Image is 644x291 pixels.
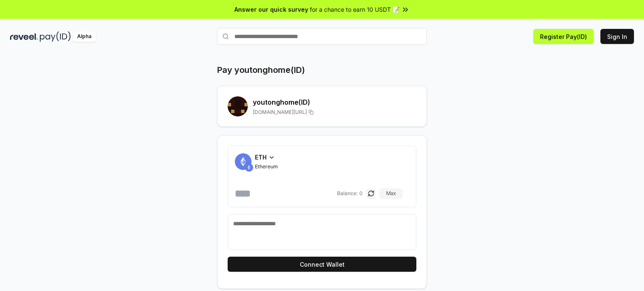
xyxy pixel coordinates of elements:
img: ETH.svg [245,163,253,172]
button: Register Pay(ID) [533,29,594,44]
img: reveel_dark [10,31,38,42]
span: [DOMAIN_NAME][URL] [253,109,307,116]
button: Connect Wallet [228,257,416,272]
span: Balance: [337,190,358,197]
div: Alpha [73,31,96,42]
h1: Pay youtonghome(ID) [217,64,305,76]
span: Ethereum [255,163,278,170]
span: ETH [255,153,267,162]
h2: youtonghome (ID) [253,97,416,107]
span: for a chance to earn 10 USDT 📝 [310,5,400,14]
button: Sign In [600,29,634,44]
img: pay_id [40,31,71,42]
button: Max [379,188,402,198]
span: Answer our quick survey [234,5,308,14]
span: 0 [359,190,363,197]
